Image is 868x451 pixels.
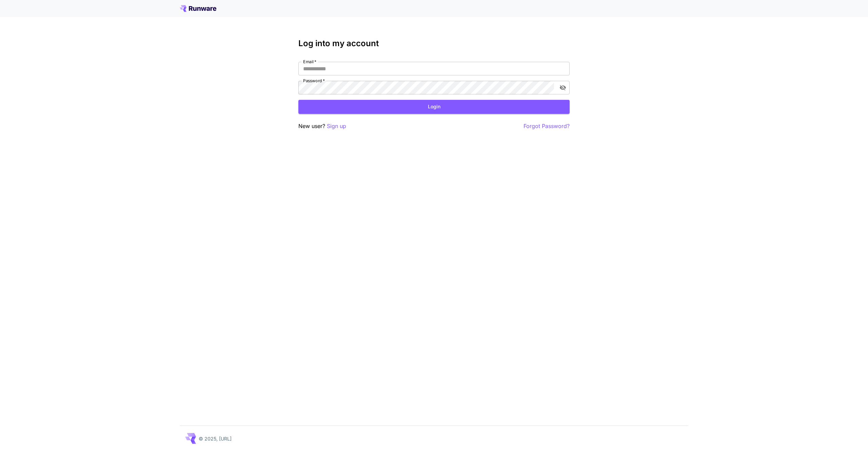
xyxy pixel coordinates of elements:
button: Login [298,100,570,114]
label: Email [303,59,316,65]
button: Forgot Password? [524,122,570,130]
button: toggle password visibility [557,82,569,94]
p: New user? [298,122,346,130]
button: Sign up [327,122,346,130]
label: Password [303,78,325,84]
h3: Log into my account [298,39,570,48]
p: © 2025, [URL] [199,435,232,442]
